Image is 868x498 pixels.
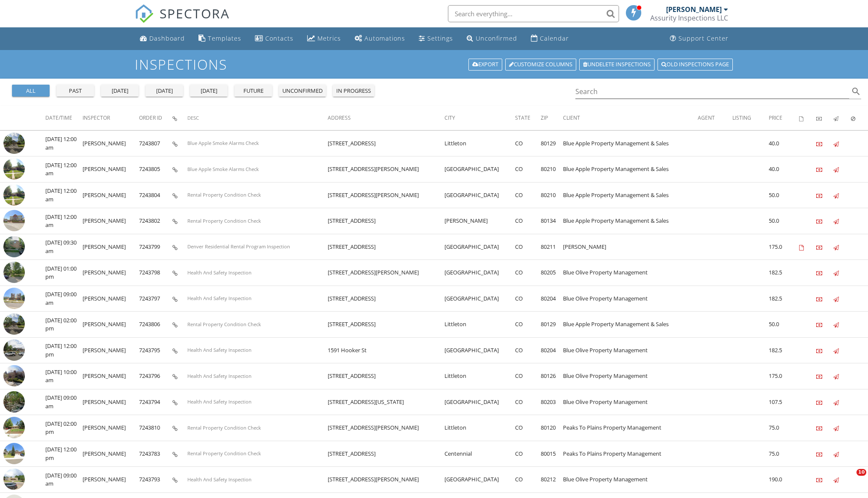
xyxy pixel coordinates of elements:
[83,260,139,286] td: [PERSON_NAME]
[83,130,139,156] td: [PERSON_NAME]
[541,312,563,338] td: 80129
[541,156,563,183] td: 80210
[444,208,515,234] td: [PERSON_NAME]
[515,286,541,312] td: CO
[541,234,563,260] td: 80211
[851,106,868,130] th: Canceled: Not sorted.
[45,286,83,312] td: [DATE] 09:00 am
[252,31,297,47] a: Contacts
[149,34,185,42] div: Dashboard
[541,363,563,389] td: 80126
[3,417,25,438] img: streetview
[769,467,799,493] td: 190.0
[515,312,541,338] td: CO
[515,208,541,234] td: CO
[190,85,228,97] button: [DATE]
[769,337,799,363] td: 182.5
[238,87,269,95] div: future
[139,130,172,156] td: 7243807
[83,114,110,121] span: Inspector
[83,441,139,467] td: [PERSON_NAME]
[505,59,576,71] a: Customize Columns
[698,106,732,130] th: Agent: Not sorted.
[187,218,261,224] span: Rental Property Condition Check
[769,106,799,130] th: Price: Not sorted.
[515,156,541,183] td: CO
[527,31,572,47] a: Calendar
[56,85,94,97] button: past
[769,441,799,467] td: 75.0
[139,312,172,338] td: 7243806
[444,337,515,363] td: [GEOGRAPHIC_DATA]
[187,115,199,121] span: Desc
[328,467,444,493] td: [STREET_ADDRESS][PERSON_NAME]
[575,85,850,99] input: Search
[83,208,139,234] td: [PERSON_NAME]
[3,184,25,206] img: streetview
[208,34,241,42] div: Templates
[45,467,83,493] td: [DATE] 09:00 am
[139,156,172,183] td: 7243805
[769,114,782,121] span: Price
[83,156,139,183] td: [PERSON_NAME]
[3,210,25,231] img: streetview
[698,114,715,121] span: Agent
[336,87,371,95] div: in progress
[139,260,172,286] td: 7243798
[541,260,563,286] td: 80205
[769,234,799,260] td: 175.0
[60,87,91,95] div: past
[444,182,515,208] td: [GEOGRAPHIC_DATA]
[856,469,866,476] span: 10
[187,424,261,431] span: Rental Property Condition Check
[579,59,655,71] a: Undelete inspections
[769,389,799,415] td: 107.5
[83,467,139,493] td: [PERSON_NAME]
[448,5,619,22] input: Search everything...
[3,339,25,361] img: streetview
[83,363,139,389] td: [PERSON_NAME]
[193,87,224,95] div: [DATE]
[769,312,799,338] td: 50.0
[172,106,187,130] th: Inspection Details: Not sorted.
[45,363,83,389] td: [DATE] 10:00 am
[799,106,816,130] th: Agreements signed: Not sorted.
[45,114,72,121] span: Date/Time
[3,158,25,180] img: streetview
[328,363,444,389] td: [STREET_ADDRESS]
[139,106,172,130] th: Order ID: Not sorted.
[328,389,444,415] td: [STREET_ADDRESS][US_STATE]
[149,87,180,95] div: [DATE]
[328,286,444,312] td: [STREET_ADDRESS]
[541,286,563,312] td: 80204
[541,389,563,415] td: 80203
[563,363,698,389] td: Blue Olive Property Management
[187,166,259,172] span: Blue Apple Smoke Alarms Check
[515,389,541,415] td: CO
[563,286,698,312] td: Blue Olive Property Management
[3,469,25,490] img: streetview
[317,34,341,42] div: Metrics
[427,34,453,42] div: Settings
[187,269,252,276] span: Health And Safety Inspection
[187,398,252,405] span: Health And Safety Inspection
[3,443,25,464] img: streetview
[833,106,850,130] th: Published: Not sorted.
[234,85,272,97] button: future
[563,312,698,338] td: Blue Apple Property Management & Sales
[135,57,734,72] h1: Inspections
[139,467,172,493] td: 7243793
[328,106,444,130] th: Address: Not sorted.
[45,106,83,130] th: Date/Time: Not sorted.
[650,14,728,22] div: Assurity Inspections LLC
[541,415,563,441] td: 80120
[515,114,530,121] span: State
[83,337,139,363] td: [PERSON_NAME]
[187,450,261,457] span: Rental Property Condition Check
[187,295,252,301] span: Health And Safety Inspection
[476,34,517,42] div: Unconfirmed
[139,208,172,234] td: 7243802
[328,441,444,467] td: [STREET_ADDRESS]
[563,106,698,130] th: Client: Not sorted.
[3,391,25,413] img: streetview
